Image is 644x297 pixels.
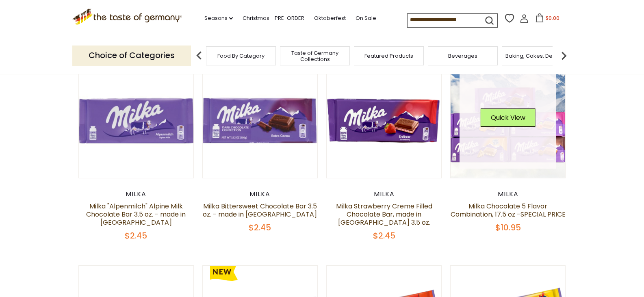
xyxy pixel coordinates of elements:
[72,46,191,65] p: Choice of Categories
[86,202,186,227] a: Milka "Alpenmilch" Alpine Milk Chocolate Bar 3.5 oz. - made in [GEOGRAPHIC_DATA]
[191,48,207,64] img: previous arrow
[79,63,194,178] img: Milka
[451,202,566,219] a: Milka Chocolate 5 Flavor Combination, 17.5 oz -SPECIAL PRICE
[326,190,442,198] div: Milka
[243,14,304,23] a: Christmas - PRE-ORDER
[314,14,346,23] a: Oktoberfest
[448,53,477,59] a: Beverages
[327,63,442,178] img: Milka
[202,190,318,198] div: Milka
[546,15,559,22] span: $0.00
[364,53,413,59] a: Featured Products
[204,14,233,23] a: Seasons
[530,13,565,26] button: $0.00
[203,63,318,178] img: Milka
[505,53,568,59] a: Baking, Cakes, Desserts
[450,190,566,198] div: Milka
[125,230,147,241] span: $2.45
[356,14,376,23] a: On Sale
[203,202,317,219] a: Milka Bittersweet Chocolate Bar 3.5 oz. - made in [GEOGRAPHIC_DATA]
[373,230,395,241] span: $2.45
[495,222,521,233] span: $10.95
[481,108,536,127] button: Quick View
[556,48,572,64] img: next arrow
[217,53,265,59] a: Food By Category
[336,202,432,227] a: Milka Strawberry Creme Filled Chocolate Bar, made in [GEOGRAPHIC_DATA] 3.5 oz.
[451,63,566,178] img: Milka
[282,50,347,62] a: Taste of Germany Collections
[78,190,194,198] div: Milka
[249,222,271,233] span: $2.45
